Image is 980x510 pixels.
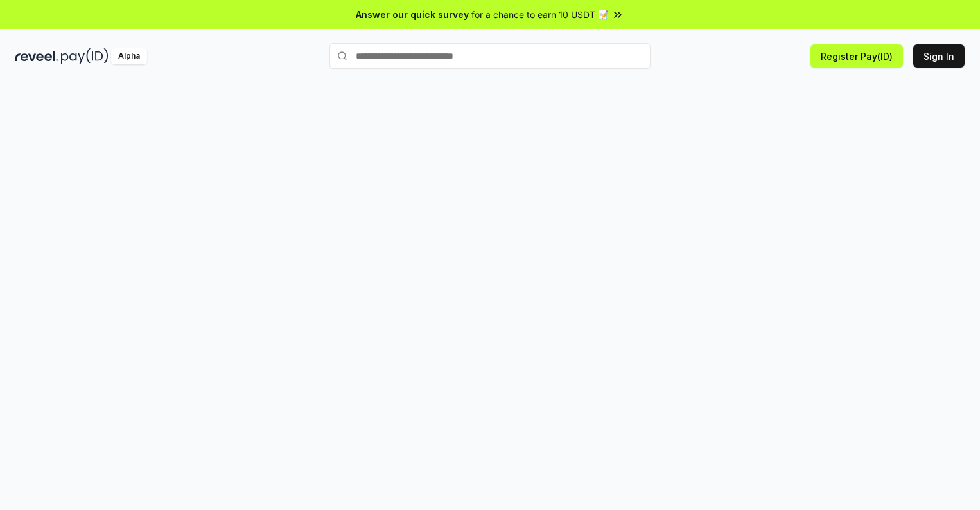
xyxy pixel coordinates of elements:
[15,48,58,64] img: reveel_dark
[61,48,109,64] img: pay_id
[913,44,965,68] button: Sign In
[471,8,609,21] span: for a chance to earn 10 USDT 📝
[810,44,903,68] button: Register Pay(ID)
[111,48,147,64] div: Alpha
[356,8,469,21] span: Answer our quick survey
